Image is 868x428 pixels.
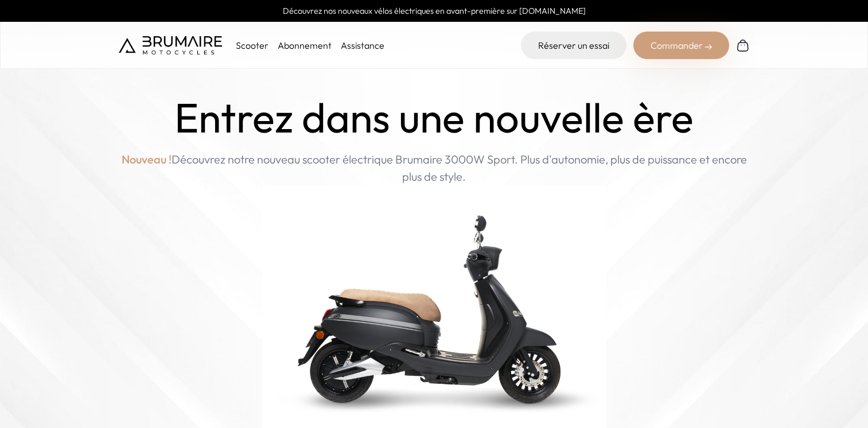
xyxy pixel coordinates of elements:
[278,40,332,51] a: Abonnement
[736,38,750,52] img: Panier
[705,44,712,50] img: right-arrow-2.png
[122,151,172,168] span: Nouveau !
[633,32,729,59] div: Commander
[174,94,694,142] h1: Entrez dans une nouvelle ère
[236,38,268,52] p: Scooter
[341,40,384,51] a: Assistance
[119,36,222,55] img: Brumaire Motocycles
[521,32,626,59] a: Réserver un essai
[119,151,750,185] p: Découvrez notre nouveau scooter électrique Brumaire 3000W Sport. Plus d'autonomie, plus de puissa...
